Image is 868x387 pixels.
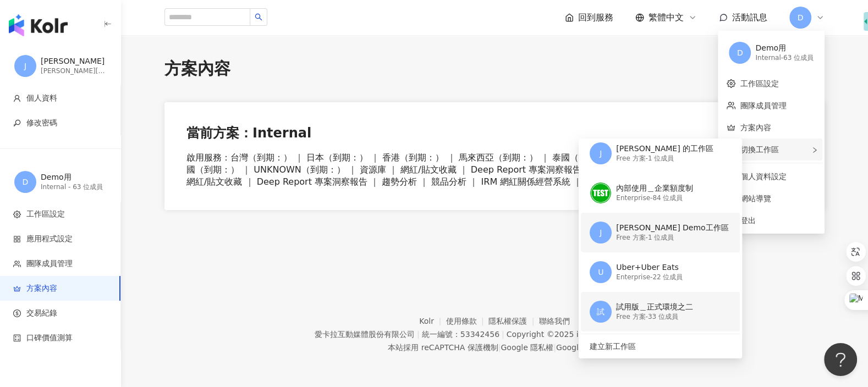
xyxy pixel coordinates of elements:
[13,334,21,342] span: calculator
[417,330,420,339] span: |
[26,234,73,245] span: 應用程式設定
[600,226,602,239] span: J
[26,333,73,344] span: 口碑價值測算
[616,302,693,313] div: 試用版＿正式環境之二
[507,330,674,339] div: Copyright © 2025 All Rights Reserved.
[824,343,857,376] iframe: Help Scout Beacon - Open
[488,317,539,325] a: 隱私權保護
[598,266,603,278] span: U
[616,273,683,282] div: Enterprise - 22 位成員
[255,13,262,21] span: search
[501,343,553,352] a: Google 隱私權
[315,330,415,339] div: 愛卡拉互動媒體股份有限公司
[811,147,818,153] span: right
[600,147,602,159] span: J
[26,283,57,294] span: 方案內容
[590,183,611,203] img: unnamed.png
[556,343,601,352] a: Google 條款
[13,119,21,127] span: key
[616,193,693,203] div: Enterprise - 84 位成員
[553,343,556,352] span: |
[616,312,693,322] div: Free 方案 - 33 位成員
[446,317,489,325] a: 使用條款
[737,47,743,59] span: D
[13,95,21,102] span: user
[9,14,68,36] img: logo
[597,306,605,318] span: 試
[164,57,825,80] div: 方案內容
[26,118,57,129] span: 修改密碼
[419,317,446,325] a: Kolr
[616,223,728,234] div: [PERSON_NAME] Demo工作區
[26,93,57,104] span: 個人資料
[740,145,778,154] span: 切換工作區
[565,12,613,24] a: 回到服務
[186,152,803,188] div: 啟用服務 ： 台灣（到期：） ｜ 日本（到期：） ｜ 香港（到期：） ｜ 馬來西亞（到期：） ｜ 泰國（到期：） ｜ 新加坡（到期：） ｜ 越南（到期：） ｜ 韓國（到期：） ｜ UNKNOWN...
[576,330,595,339] a: iKala
[616,154,713,163] div: Free 方案 - 1 位成員
[13,235,21,243] span: appstore
[41,56,107,67] div: [PERSON_NAME]
[186,124,803,143] div: 當前方案：Internal
[578,12,613,24] span: 回到服務
[24,60,26,72] span: J
[13,309,21,317] span: dollar
[26,258,73,269] span: 團隊成員管理
[755,43,814,54] div: Demo用
[798,12,804,24] span: D
[23,176,29,188] span: D
[539,317,570,325] a: 聯絡我們
[649,12,684,24] span: 繁體中文
[41,67,107,76] div: [PERSON_NAME][EMAIL_ADDRESS]
[616,233,728,242] div: Free 方案 - 1 位成員
[26,209,65,220] span: 工作區設定
[732,12,767,23] span: 活動訊息
[422,330,499,339] div: 統一編號：53342456
[755,53,814,63] div: Internal - 63 位成員
[740,192,816,204] span: 網站導覽
[740,216,755,225] span: 登出
[616,262,683,273] div: Uber+Uber Eats
[41,183,107,192] div: Internal - 63 位成員
[740,101,786,110] a: 團隊成員管理
[41,172,107,183] div: Demo用
[590,340,728,352] span: 建立新工作區
[740,123,771,132] a: 方案內容
[26,308,57,319] span: 交易紀錄
[740,172,786,181] a: 個人資料設定
[388,341,601,354] span: 本站採用 reCAPTCHA 保護機制
[740,79,778,88] a: 工作區設定
[616,183,693,194] div: 內部使用＿企業額度制
[616,143,713,154] div: [PERSON_NAME] 的工作區
[498,343,501,352] span: |
[502,330,504,339] span: |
